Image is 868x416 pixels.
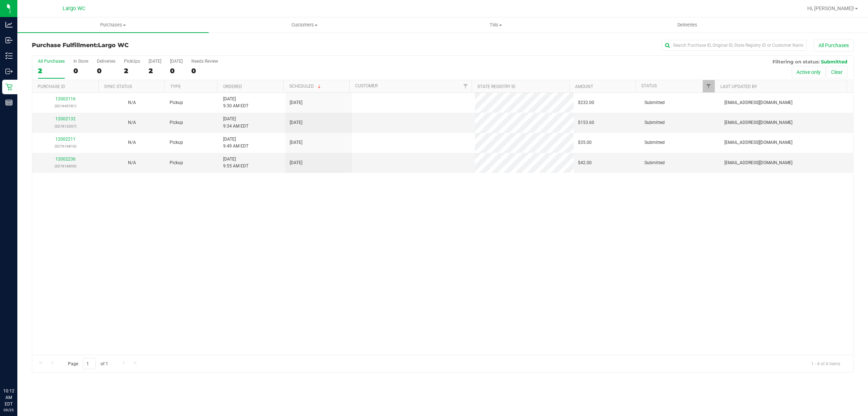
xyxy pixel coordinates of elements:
[170,59,183,64] div: [DATE]
[124,59,140,64] div: PickUps
[703,80,715,92] a: Filter
[37,103,94,109] p: (321645781)
[63,5,85,12] span: Largo WC
[170,99,183,106] span: Pickup
[97,59,115,64] div: Deliveries
[209,17,400,33] a: Customers
[644,159,665,166] span: Submitted
[807,5,854,11] span: Hi, [PERSON_NAME]!
[170,84,181,89] a: Type
[223,156,248,170] span: [DATE] 9:55 AM EDT
[290,139,302,146] span: [DATE]
[644,119,665,126] span: Submitted
[37,123,94,130] p: (327612357)
[97,67,115,75] div: 0
[128,99,136,106] button: N/A
[38,84,65,89] a: Purchase ID
[7,358,29,380] iframe: Resource center
[128,159,136,166] button: N/A
[128,160,136,165] span: Not Applicable
[578,159,592,166] span: $42.00
[128,140,136,145] span: Not Applicable
[170,119,183,126] span: Pickup
[191,59,218,64] div: Needs Review
[641,83,657,88] a: Status
[149,59,161,64] div: [DATE]
[209,22,400,28] span: Customers
[662,40,807,51] input: Search Purchase ID, Original ID, State Registry ID or Customer Name...
[128,119,136,126] button: N/A
[5,99,13,106] inline-svg: Reports
[575,84,593,89] a: Amount
[223,136,248,150] span: [DATE] 9:49 AM EDT
[290,99,302,106] span: [DATE]
[792,66,825,78] button: Active only
[290,159,302,166] span: [DATE]
[355,83,378,88] a: Customer
[170,139,183,146] span: Pickup
[724,99,792,106] span: [EMAIL_ADDRESS][DOMAIN_NAME]
[826,66,847,78] button: Clear
[400,22,591,28] span: Tills
[170,67,183,75] div: 0
[459,80,471,92] a: Filter
[400,17,591,33] a: Tills
[289,84,322,89] a: Scheduled
[55,137,76,142] a: 12002211
[83,358,96,369] input: 1
[477,84,515,89] a: State Registry ID
[644,99,665,106] span: Submitted
[98,42,129,49] span: Largo WC
[5,68,13,75] inline-svg: Outbound
[592,17,783,33] a: Deliveries
[37,163,94,170] p: (327616855)
[773,59,820,65] span: Filtering on status:
[724,139,792,146] span: [EMAIL_ADDRESS][DOMAIN_NAME]
[644,139,665,146] span: Submitted
[821,59,847,65] span: Submitted
[5,37,13,44] inline-svg: Inbound
[55,96,76,101] a: 12002116
[5,52,13,59] inline-svg: Inventory
[805,358,846,369] span: 1 - 4 of 4 items
[128,100,136,105] span: Not Applicable
[720,84,757,89] a: Last Updated By
[32,42,306,49] h3: Purchase Fulfillment:
[104,84,132,89] a: Sync Status
[73,67,88,75] div: 0
[223,96,248,109] span: [DATE] 9:30 AM EDT
[3,388,14,407] p: 10:12 AM EDT
[73,59,88,64] div: In Store
[124,67,140,75] div: 2
[668,22,707,28] span: Deliveries
[38,67,65,75] div: 2
[17,17,209,33] a: Purchases
[223,116,248,129] span: [DATE] 9:34 AM EDT
[62,358,114,369] span: Page of 1
[290,119,302,126] span: [DATE]
[578,119,594,126] span: $153.60
[223,84,242,89] a: Ordered
[814,39,854,51] button: All Purchases
[37,143,94,150] p: (327616816)
[128,139,136,146] button: N/A
[21,357,30,366] iframe: Resource center unread badge
[149,67,161,75] div: 2
[578,139,592,146] span: $35.00
[170,159,183,166] span: Pickup
[38,59,65,64] div: All Purchases
[724,159,792,166] span: [EMAIL_ADDRESS][DOMAIN_NAME]
[724,119,792,126] span: [EMAIL_ADDRESS][DOMAIN_NAME]
[5,21,13,28] inline-svg: Analytics
[55,116,76,121] a: 12002132
[3,407,14,413] p: 09/25
[128,120,136,125] span: Not Applicable
[17,22,209,28] span: Purchases
[578,99,594,106] span: $232.00
[191,67,218,75] div: 0
[55,157,76,162] a: 12002236
[5,83,13,91] inline-svg: Retail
